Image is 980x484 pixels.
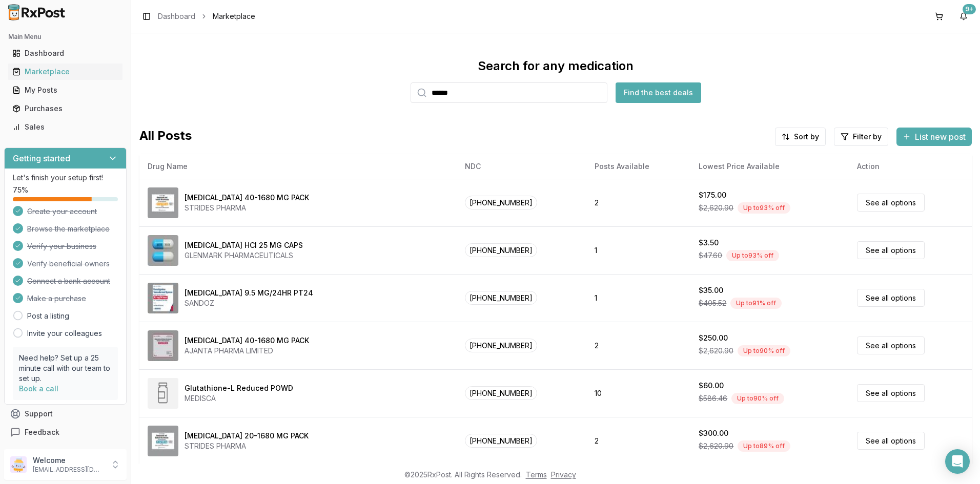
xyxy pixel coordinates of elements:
span: Filter by [853,132,882,142]
p: [EMAIL_ADDRESS][DOMAIN_NAME] [33,466,104,474]
div: $35.00 [699,285,723,296]
span: Sort by [794,132,819,142]
div: Up to 89 % off [738,440,790,452]
a: See all options [857,336,925,354]
div: $250.00 [699,333,728,343]
button: Sales [4,119,127,135]
span: [PHONE_NUMBER] [465,386,537,400]
span: Create your account [27,206,97,217]
a: See all options [857,289,925,307]
p: Need help? Set up a 25 minute call with our team to set up. [19,353,112,384]
span: 75 % [13,185,28,195]
div: [MEDICAL_DATA] 20-1680 MG PACK [185,431,309,441]
th: Posts Available [586,154,690,179]
img: Glutathione-L Reduced POWD [148,378,178,409]
div: My Posts [12,85,118,95]
div: Up to 91 % off [730,298,782,309]
div: Dashboard [12,48,118,58]
span: [PHONE_NUMBER] [465,196,537,209]
button: Filter by [834,128,888,146]
p: Welcome [33,455,104,466]
div: GLENMARK PHARMACEUTICALS [185,250,303,261]
img: User avatar [10,456,27,473]
th: NDC [457,154,586,179]
button: Feedback [4,423,127,441]
span: Verify beneficial owners [27,259,110,269]
div: [MEDICAL_DATA] 40-1680 MG PACK [185,335,309,346]
div: SANDOZ [185,298,313,308]
button: My Posts [4,82,127,98]
span: Connect a bank account [27,276,110,286]
span: [PHONE_NUMBER] [465,291,537,305]
button: Sort by [775,128,826,146]
img: RxPost Logo [4,4,70,20]
span: Marketplace [213,11,255,22]
span: $2,620.90 [699,441,733,451]
span: Make a purchase [27,293,86,304]
a: Dashboard [158,11,195,22]
div: [MEDICAL_DATA] HCl 25 MG CAPS [185,240,303,250]
span: $2,620.90 [699,346,733,356]
button: Purchases [4,100,127,117]
a: See all options [857,432,925,450]
td: 2 [586,322,690,369]
span: $586.46 [699,393,727,404]
nav: breadcrumb [158,11,255,22]
div: STRIDES PHARMA [185,441,309,451]
button: List new post [896,128,972,146]
span: $47.60 [699,250,722,261]
td: 2 [586,417,690,465]
div: Marketplace [12,67,118,77]
a: Invite your colleagues [27,328,102,339]
td: 10 [586,369,690,417]
span: $2,620.90 [699,203,733,213]
td: 2 [586,179,690,226]
a: List new post [896,133,972,143]
button: Support [4,405,127,423]
th: Lowest Price Available [690,154,849,179]
a: See all options [857,241,925,259]
div: [MEDICAL_DATA] 9.5 MG/24HR PT24 [185,288,313,298]
div: Sales [12,122,118,132]
p: Let's finish your setup first! [13,173,118,183]
div: Up to 93 % off [738,202,790,214]
th: Action [849,154,972,179]
a: See all options [857,384,925,402]
td: 1 [586,226,690,274]
div: Up to 93 % off [726,250,779,261]
div: 9+ [963,4,976,14]
button: Marketplace [4,64,127,80]
a: Privacy [551,470,576,479]
span: [PHONE_NUMBER] [465,243,537,257]
span: Browse the marketplace [27,224,110,234]
h2: Main Menu [8,33,122,41]
a: My Posts [8,81,122,99]
span: $405.52 [699,298,726,308]
button: 9+ [955,8,972,25]
a: Terms [526,470,547,479]
th: Drug Name [139,154,457,179]
button: Find the best deals [616,82,701,103]
a: Marketplace [8,62,122,81]
div: $60.00 [699,381,724,391]
h3: Getting started [13,152,70,164]
div: Open Intercom Messenger [945,449,970,474]
div: Up to 90 % off [738,345,790,356]
a: See all options [857,194,925,212]
a: Post a listing [27,311,69,321]
div: Glutathione-L Reduced POWD [185,383,293,393]
div: $3.50 [699,238,719,248]
button: Dashboard [4,45,127,61]
span: [PHONE_NUMBER] [465,339,537,352]
a: Book a call [19,384,58,393]
img: Omeprazole-Sodium Bicarbonate 20-1680 MG PACK [148,426,178,456]
a: Purchases [8,99,122,118]
div: STRIDES PHARMA [185,203,309,213]
div: Purchases [12,103,118,114]
td: 1 [586,274,690,322]
div: $175.00 [699,190,726,200]
span: Verify your business [27,241,96,251]
img: Rivastigmine 9.5 MG/24HR PT24 [148,283,178,313]
span: Feedback [25,427,59,437]
div: Search for any medication [478,58,634,74]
